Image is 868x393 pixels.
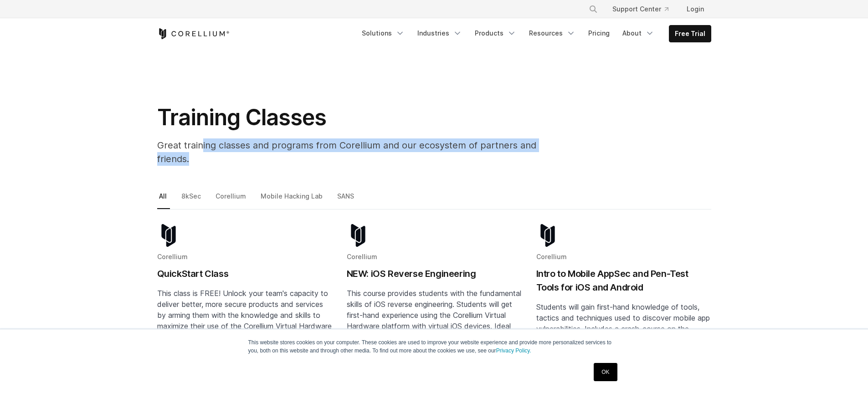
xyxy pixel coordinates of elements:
img: corellium-logo-icon-dark [157,224,180,247]
span: This class is FREE! Unlock your team's capacity to deliver better, more secure products and servi... [157,289,332,352]
div: Navigation Menu [578,1,711,17]
div: Navigation Menu [356,25,711,42]
span: Students will gain first-hand knowledge of tools, tactics and techniques used to discover mobile ... [536,302,710,377]
a: Login [679,1,711,17]
a: Corellium [214,190,249,209]
h2: Intro to Mobile AppSec and Pen-Test Tools for iOS and Android [536,267,711,294]
a: Resources [524,25,581,41]
h2: QuickStart Class [157,267,332,281]
p: This course provides students with the fundamental skills of iOS reverse engineering. Students wi... [347,288,522,364]
a: Free Trial [669,26,711,42]
button: Search [585,1,601,17]
h2: NEW: iOS Reverse Engineering [347,267,522,281]
a: Pricing [583,25,615,41]
img: corellium-logo-icon-dark [536,224,559,247]
a: Products [469,25,522,41]
a: SANS [335,190,357,209]
a: Privacy Policy. [496,347,531,354]
a: Mobile Hacking Lab [259,190,326,209]
a: All [157,190,170,209]
span: Corellium [347,253,377,260]
p: This website stores cookies on your computer. These cookies are used to improve your website expe... [248,338,620,355]
a: Corellium Home [157,28,230,39]
a: About [617,25,660,41]
a: 8kSec [180,190,204,209]
a: Support Center [605,1,676,17]
span: Corellium [536,253,567,260]
p: Great training classes and programs from Corellium and our ecosystem of partners and friends. [157,138,567,166]
h1: Training Classes [157,104,567,131]
a: Industries [412,25,467,41]
a: Solutions [356,25,410,41]
a: OK [594,363,617,381]
span: Corellium [157,253,188,260]
img: corellium-logo-icon-dark [347,224,370,247]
